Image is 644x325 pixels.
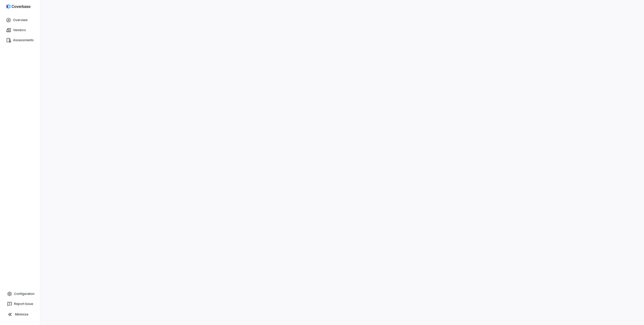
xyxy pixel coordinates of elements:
img: logo-D7KZi-bG.svg [7,4,30,9]
button: Minimize [2,309,38,319]
a: Overview [1,16,39,25]
span: Assessments [13,38,34,42]
span: Configuration [14,292,34,296]
a: Assessments [1,36,39,45]
span: Minimize [15,312,28,316]
a: Configuration [2,289,38,298]
span: Overview [13,18,28,22]
span: Vendors [13,28,26,32]
a: Vendors [1,26,39,35]
span: Report Issue [14,302,33,306]
button: Report Issue [2,299,38,308]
